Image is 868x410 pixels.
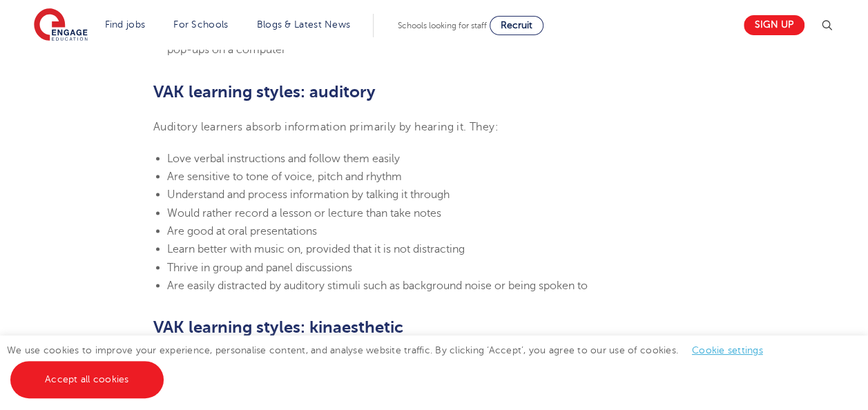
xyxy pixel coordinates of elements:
[398,21,487,30] span: Schools looking for staff
[167,261,352,273] span: Thrive in group and panel discussions
[153,317,403,336] b: VAK learning styles: kinaesthetic
[167,170,402,182] span: Are sensitive to tone of voice, pitch and rhythm
[167,188,450,200] span: Understand and process information by talking it through
[153,82,376,101] b: VAK learning styles: auditory
[167,224,317,237] span: Are good at oral presentations
[490,16,543,35] a: Recruit
[501,20,532,30] span: Recruit
[167,279,588,291] span: Are easily distracted by auditory stimuli such as background noise or being spoken to
[167,152,400,164] span: Love verbal instructions and follow them easily
[257,19,351,30] a: Blogs & Latest News
[34,8,88,43] img: Engage Education
[105,19,146,30] a: Find jobs
[7,345,777,384] span: We use cookies to improve your experience, personalise content, and analyse website traffic. By c...
[167,206,441,219] span: Would rather record a lesson or lecture than take notes
[153,120,499,133] span: Auditory learners absorb information primarily by hearing it. They:
[10,361,164,398] a: Accept all cookies
[692,345,763,355] a: Cookie settings
[167,242,465,255] span: Learn better with music on, provided that it is not distracting
[744,15,804,35] a: Sign up
[173,19,228,30] a: For Schools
